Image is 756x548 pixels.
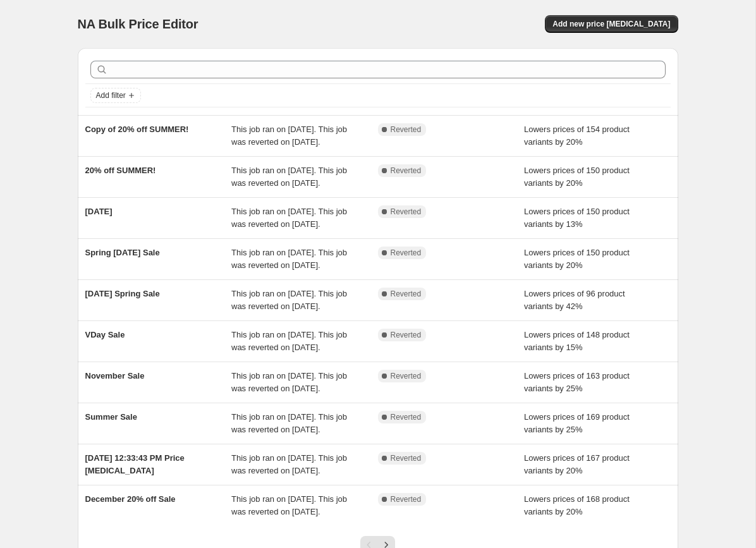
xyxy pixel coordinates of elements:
span: Reverted [391,371,422,381]
span: This job ran on [DATE]. This job was reverted on [DATE]. [231,166,347,188]
span: Add filter [96,90,126,100]
span: November Sale [85,371,145,381]
span: Reverted [391,494,422,504]
span: December 20% off Sale [85,494,176,504]
span: Lowers prices of 148 product variants by 15% [524,330,630,352]
span: VDay Sale [85,330,125,339]
span: This job ran on [DATE]. This job was reverted on [DATE]. [231,330,347,352]
button: Add filter [90,88,141,103]
span: This job ran on [DATE]. This job was reverted on [DATE]. [231,371,347,393]
span: This job ran on [DATE]. This job was reverted on [DATE]. [231,248,347,270]
span: 20% off SUMMER! [85,166,156,175]
span: Lowers prices of 168 product variants by 20% [524,494,630,516]
span: This job ran on [DATE]. This job was reverted on [DATE]. [231,453,347,475]
span: Lowers prices of 154 product variants by 20% [524,125,630,147]
span: Reverted [391,453,422,463]
span: Reverted [391,289,422,299]
span: [DATE] Spring Sale [85,289,160,298]
span: Spring [DATE] Sale [85,248,160,257]
span: Lowers prices of 150 product variants by 20% [524,248,630,270]
span: Reverted [391,330,422,340]
span: Lowers prices of 150 product variants by 20% [524,166,630,188]
span: [DATE] [85,207,113,216]
button: Add new price [MEDICAL_DATA] [545,15,678,33]
span: Reverted [391,412,422,422]
span: Lowers prices of 163 product variants by 25% [524,371,630,393]
span: Reverted [391,248,422,258]
span: Reverted [391,166,422,176]
span: Reverted [391,207,422,217]
span: This job ran on [DATE]. This job was reverted on [DATE]. [231,494,347,516]
span: Lowers prices of 150 product variants by 13% [524,207,630,229]
span: NA Bulk Price Editor [78,17,198,31]
span: [DATE] 12:33:43 PM Price [MEDICAL_DATA] [85,453,185,475]
span: This job ran on [DATE]. This job was reverted on [DATE]. [231,125,347,147]
span: Copy of 20% off SUMMER! [85,125,189,134]
span: Summer Sale [85,412,137,422]
span: Lowers prices of 169 product variants by 25% [524,412,630,434]
span: Reverted [391,125,422,135]
span: Lowers prices of 167 product variants by 20% [524,453,630,475]
span: This job ran on [DATE]. This job was reverted on [DATE]. [231,207,347,229]
span: This job ran on [DATE]. This job was reverted on [DATE]. [231,289,347,311]
span: Add new price [MEDICAL_DATA] [552,19,670,29]
span: Lowers prices of 96 product variants by 42% [524,289,625,311]
span: This job ran on [DATE]. This job was reverted on [DATE]. [231,412,347,434]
